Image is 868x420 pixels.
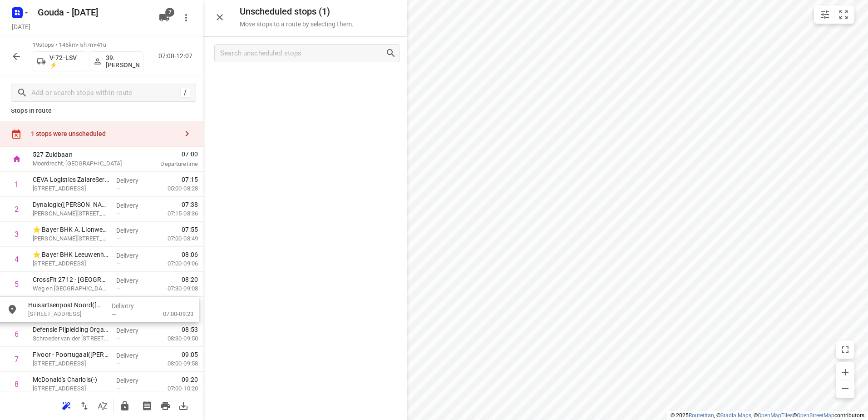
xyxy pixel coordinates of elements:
[106,54,139,69] p: 39.[PERSON_NAME]
[211,8,229,26] button: Close
[95,41,97,48] span: •
[814,5,854,24] div: small contained button group
[116,397,134,415] button: Lock route
[138,150,198,159] span: 07:00
[89,51,143,71] button: 39.[PERSON_NAME]
[203,70,407,419] div: grid
[31,130,178,137] div: 1 stops were unscheduled
[158,51,196,61] p: 07:00-12:07
[8,21,34,32] h5: Project date
[177,9,195,27] button: More
[75,401,94,410] span: Reverse route
[156,401,174,410] span: Print route
[94,401,112,410] span: Sort by time window
[671,412,864,419] li: © 2025 , © , © © contributors
[174,401,192,410] span: Download route
[33,159,127,168] p: Moordrecht, [GEOGRAPHIC_DATA]
[816,5,834,24] button: Map settings
[34,5,152,20] h5: Rename
[240,6,354,17] h5: Unscheduled stops ( 1 )
[155,9,173,27] button: 7
[138,401,156,410] span: Print shipping labels
[33,51,87,71] button: V-72-LSV ⚡
[138,160,198,169] p: Departure time
[797,412,834,419] a: OpenStreetMap
[57,401,75,410] span: Reoptimize route
[240,20,354,28] p: Move stops to a route by selecting them.
[720,412,751,419] a: Stadia Maps
[49,54,83,69] p: V-72-LSV ⚡
[33,41,143,50] p: 19 stops • 146km • 5h7m
[33,150,127,159] p: 527 Zuidbaan
[220,46,385,60] input: Search unscheduled stops
[31,86,180,100] input: Add or search stops within route
[758,412,793,419] a: OpenMapTiles
[11,106,192,115] p: Stops in route
[165,8,174,17] span: 7
[97,41,106,48] span: 41u
[689,412,714,419] a: Routetitan
[385,48,399,59] div: Search
[834,5,853,24] button: Fit zoom
[180,88,190,98] div: /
